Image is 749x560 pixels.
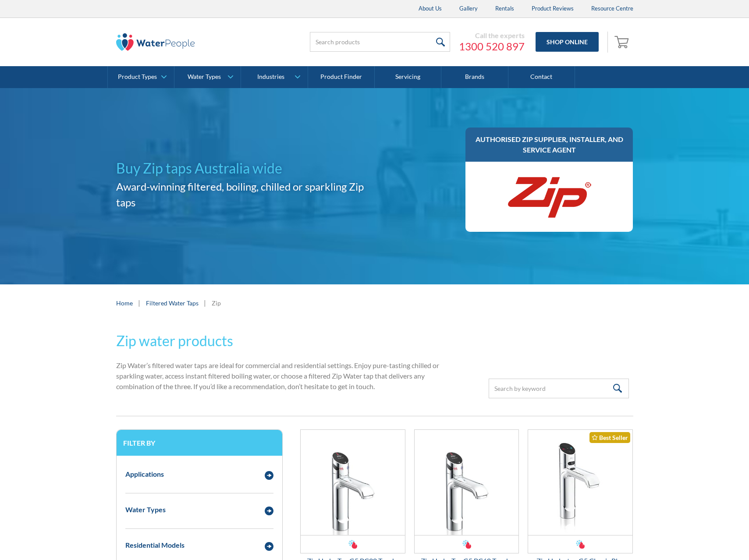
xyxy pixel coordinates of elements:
[415,430,519,535] img: Zip HydroTap G5 BC60 Touch-Free Wave Boiling and Chilled
[508,66,575,88] a: Contact
[614,35,631,49] img: shopping cart
[123,439,276,447] h3: Filter by
[146,298,199,308] a: Filtered Water Taps
[257,73,284,81] div: Industries
[108,66,174,88] a: Product Types
[612,32,633,53] a: Open empty cart
[116,298,133,308] a: Home
[459,40,525,53] a: 1300 520 897
[137,298,142,308] div: |
[116,158,371,179] h1: Buy Zip taps Australia wide
[474,134,625,155] h3: AUTHORISED ZIP SUPPLIER, INSTALLER, AND SERVICE AGENT
[308,66,375,88] a: Product Finder
[589,432,630,443] div: Best Seller
[116,179,371,210] h2: Award-winning filtered, boiling, chilled or sparkling Zip taps
[125,469,164,479] div: Applications
[188,73,221,81] div: Water Types
[241,66,307,88] a: Industries
[116,360,461,392] p: Zip Water’s filtered water taps are ideal for commercial and residential settings. Enjoy pure-tas...
[203,298,207,308] div: |
[459,31,525,40] div: Call the experts
[116,330,461,351] h2: Zip water products
[536,32,599,52] a: Shop Online
[125,504,166,515] div: Water Types
[212,298,221,308] div: Zip
[310,32,450,52] input: Search products
[489,379,629,398] input: Search by keyword
[174,66,241,88] a: Water Types
[118,73,157,81] div: Product Types
[375,66,441,88] a: Servicing
[125,540,185,550] div: Residential Models
[528,430,632,535] img: Zip Hydrotap G5 Classic Plus Boiling & Chilled (Residential)
[301,430,405,535] img: Zip HydroTap G5 BC20 Touch-Free Wave Boiling and Chilled
[116,33,195,51] img: The Water People
[441,66,508,88] a: Brands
